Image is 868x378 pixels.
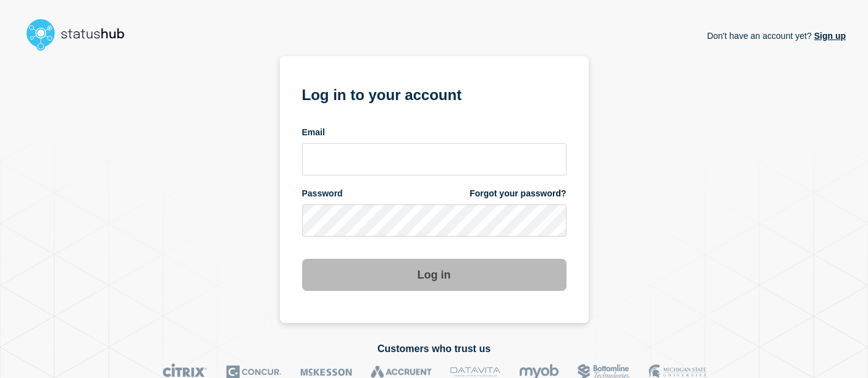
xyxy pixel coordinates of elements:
[302,127,325,138] span: Email
[812,31,846,41] a: Sign up
[302,259,567,291] button: Log in
[22,15,140,54] img: StatusHub logo
[302,204,567,237] input: password input
[470,188,566,199] a: Forgot your password?
[22,343,846,355] h2: Customers who trust us
[302,82,567,105] h1: Log in to your account
[302,188,343,199] span: Password
[302,143,567,175] input: email input
[707,21,846,51] p: Don't have an account yet?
